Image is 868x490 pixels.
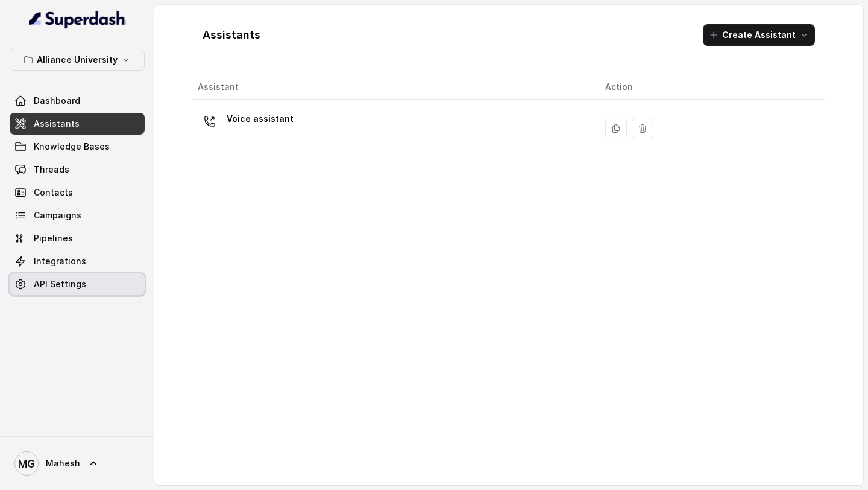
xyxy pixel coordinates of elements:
p: Voice assistant [227,109,294,129]
span: Dashboard [34,95,80,107]
th: Action [596,75,825,100]
span: Integrations [34,255,86,267]
img: light.svg [29,10,126,29]
th: Assistant [193,75,596,100]
a: Pipelines [10,227,145,249]
button: Create Assistant [703,24,815,46]
h1: Assistants [203,25,260,45]
span: Knowledge Bases [34,141,110,153]
a: API Settings [10,273,145,295]
span: Pipelines [34,232,73,244]
a: Integrations [10,250,145,272]
span: Campaigns [34,209,81,221]
span: Threads [34,164,69,176]
a: Knowledge Bases [10,136,145,157]
a: Contacts [10,182,145,203]
button: Alliance University [10,49,145,71]
text: MG [18,457,35,470]
a: Threads [10,159,145,180]
a: Campaigns [10,205,145,226]
span: Assistants [34,118,80,130]
span: Mahesh [46,457,80,469]
a: Mahesh [10,447,145,480]
span: API Settings [34,278,86,290]
p: Alliance University [37,52,118,67]
a: Assistants [10,113,145,135]
span: Contacts [34,186,73,199]
a: Dashboard [10,90,145,112]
